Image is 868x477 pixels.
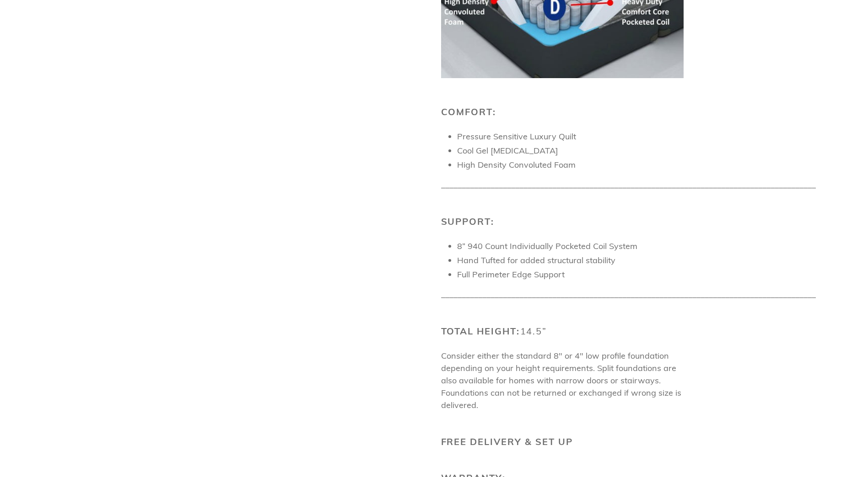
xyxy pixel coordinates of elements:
b: Support: [441,216,495,227]
span: Hand Tufted for added structural stability [457,255,615,265]
span: 8” 940 Count Individually Pocketed Coil System [457,241,637,251]
span: Pressure Sensitive Luxury Quilt [457,131,576,142]
b: Total Height: [441,325,520,337]
span: ___________________________________________________________________________________________ [441,289,816,300]
span: Full Perimeter Edge Support [457,269,565,280]
strong: Free Delivery & Set Up [441,436,573,447]
span: High Density Convoluted Foam [457,159,576,170]
span: Consider either the standard 8" or 4" low profile foundation depending on your height requirement... [441,350,681,410]
span: ___________________________________________________________________________________________ [441,180,816,190]
span: Cool Gel [MEDICAL_DATA] [457,145,558,156]
span: 14.5” [520,325,547,337]
b: Comfort: [441,106,496,117]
